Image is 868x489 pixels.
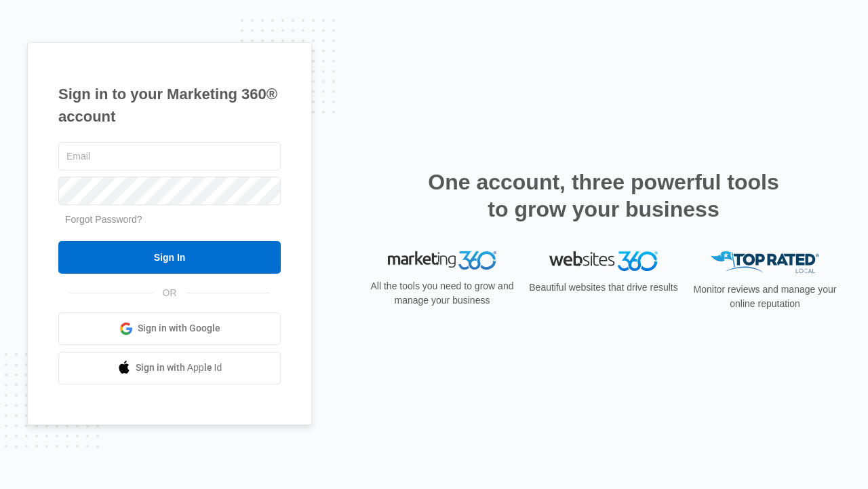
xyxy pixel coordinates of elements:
[424,168,783,223] h2: One account, three powerful tools to grow your business
[138,321,220,336] span: Sign in with Google
[58,241,281,274] input: Sign In
[65,214,142,225] a: Forgot Password?
[366,279,518,308] p: All the tools you need to grow and manage your business
[58,142,281,170] input: Email
[549,251,658,271] img: Websites 360
[689,283,841,311] p: Monitor reviews and manage your online reputation
[153,286,186,300] span: OR
[58,83,281,128] h1: Sign in to your Marketing 360® account
[388,251,496,270] img: Marketing 360
[58,352,281,384] a: Sign in with Apple Id
[136,361,222,375] span: Sign in with Apple Id
[58,312,281,345] a: Sign in with Google
[528,280,679,295] p: Beautiful websites that drive results
[711,251,819,274] img: Top Rated Local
